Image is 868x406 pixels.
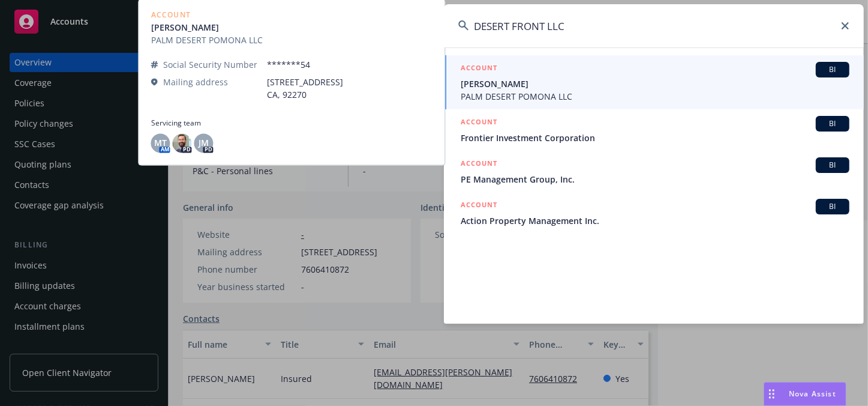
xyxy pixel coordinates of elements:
a: ACCOUNTBIAction Property Management Inc. [444,192,864,234]
input: Search... [444,4,864,47]
span: Nova Assist [789,389,836,399]
div: Drag to move [764,383,779,405]
h5: ACCOUNT [461,157,497,172]
span: PE Management Group, Inc. [461,173,849,186]
h5: ACCOUNT [461,199,497,213]
span: Action Property Management Inc. [461,214,849,227]
a: ACCOUNTBIPE Management Group, Inc. [444,151,864,192]
span: PALM DESERT POMONA LLC [461,90,849,103]
h5: ACCOUNT [461,116,497,130]
span: BI [821,64,845,75]
span: BI [821,118,845,129]
h5: ACCOUNT [461,62,497,76]
span: Frontier Investment Corporation [461,132,849,144]
span: [PERSON_NAME] [461,77,849,90]
a: ACCOUNTBIFrontier Investment Corporation [444,109,864,151]
a: ACCOUNTBI[PERSON_NAME]PALM DESERT POMONA LLC [444,55,864,109]
span: BI [821,160,845,171]
button: Nova Assist [764,382,846,406]
span: BI [821,201,845,212]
